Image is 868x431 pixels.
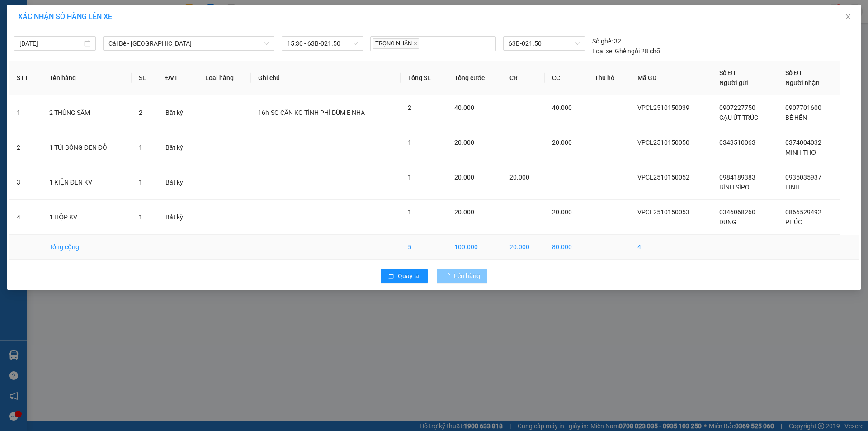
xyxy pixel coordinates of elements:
[719,79,748,86] span: Người gửi
[198,61,251,95] th: Loại hàng
[785,218,802,226] span: PHÚC
[785,104,821,111] span: 0907701600
[42,130,132,165] td: 1 TÚI BÔNG ĐEN ĐỎ
[637,104,689,111] span: VPCL2510150039
[251,61,401,95] th: Ghi chú
[454,208,474,216] span: 20.000
[592,46,660,56] div: Ghế ngồi 28 chỗ
[444,273,454,279] span: loading
[719,174,755,181] span: 0984189383
[630,61,712,95] th: Mã GD
[454,104,474,111] span: 40.000
[637,174,689,181] span: VPCL2510150052
[785,69,802,76] span: Số ĐT
[408,208,411,216] span: 1
[401,235,447,260] td: 5
[437,269,487,283] button: Lên hàng
[42,200,132,235] td: 1 HỘP KV
[158,200,198,235] td: Bất kỳ
[77,41,169,52] div: VPCL2510150053
[287,37,358,50] span: 15:30 - 63B-021.50
[9,130,42,165] td: 2
[158,95,198,130] td: Bất kỳ
[630,235,712,260] td: 4
[545,235,587,260] td: 80.000
[719,208,755,216] span: 0346068260
[139,144,142,151] span: 1
[719,104,755,111] span: 0907227750
[19,38,82,48] input: 15/10/2025
[454,271,480,281] span: Lên hàng
[785,174,821,181] span: 0935035937
[132,61,158,95] th: SL
[388,273,394,280] span: rollback
[587,61,630,95] th: Thu hộ
[408,104,411,111] span: 2
[719,114,758,121] span: CẬU ÚT TRÚC
[785,208,821,216] span: 0866529492
[785,139,821,146] span: 0374004032
[9,95,42,130] td: 1
[785,149,817,156] span: MINH THƠ
[9,200,42,235] td: 4
[108,37,269,50] span: Cái Bè - Sài Gòn
[408,174,411,181] span: 1
[592,36,621,46] div: 32
[42,95,132,130] td: 2 THÙNG SÂM
[77,52,169,62] div: [DATE] 15:59
[42,165,132,200] td: 1 KIỆN ĐEN KV
[719,218,736,226] span: DUNG
[76,5,170,18] div: 20.000
[719,139,755,146] span: 0343510063
[413,41,418,46] span: close
[592,46,613,56] span: Loại xe:
[447,235,502,260] td: 100.000
[8,23,169,34] div: Tên hàng: 1 HỘP KV ( : 1 )
[139,109,142,116] span: 2
[264,41,269,46] span: down
[835,5,861,30] button: Close
[18,12,112,21] span: XÁC NHẬN SỐ HÀNG LÊN XE
[9,165,42,200] td: 3
[502,61,545,95] th: CR
[637,139,689,146] span: VPCL2510150050
[258,109,365,116] span: 16h-SG CÂN KG TÍNH PHÍ DÙM E NHA
[42,235,132,260] td: Tổng cộng
[381,269,428,283] button: rollbackQuay lại
[545,61,587,95] th: CC
[785,79,820,86] span: Người nhận
[454,139,474,146] span: 20.000
[9,61,42,95] th: STT
[42,61,132,95] th: Tên hàng
[401,61,447,95] th: Tổng SL
[158,130,198,165] td: Bất kỳ
[502,235,545,260] td: 20.000
[509,174,529,181] span: 20.000
[139,179,142,186] span: 1
[719,69,736,76] span: Số ĐT
[373,38,419,49] span: TRỌNG NHÂN
[844,13,852,20] span: close
[552,139,572,146] span: 20.000
[552,208,572,216] span: 20.000
[785,114,807,121] span: BÉ HÊN
[139,213,142,221] span: 1
[592,36,613,46] span: Số ghế:
[408,139,411,146] span: 1
[719,184,750,191] span: BÌNH SÌPO
[108,22,120,35] span: SL
[76,7,97,17] span: Chưa :
[637,208,689,216] span: VPCL2510150053
[454,174,474,181] span: 20.000
[447,61,502,95] th: Tổng cước
[785,184,800,191] span: LINH
[158,61,198,95] th: ĐVT
[552,104,572,111] span: 40.000
[158,165,198,200] td: Bất kỳ
[509,37,579,50] span: 63B-021.50
[77,62,169,81] div: HẢI DUYÊN CAI LẬY-thuc tập
[398,271,420,281] span: Quay lại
